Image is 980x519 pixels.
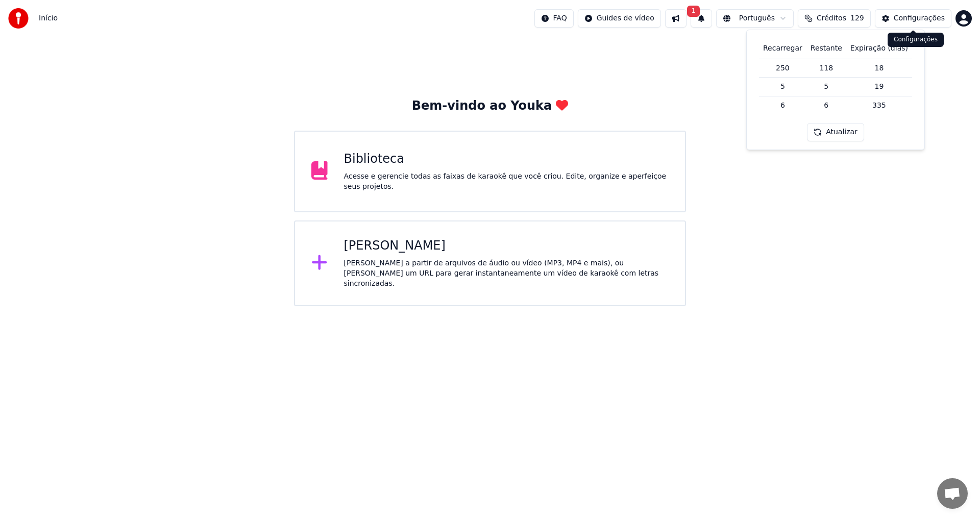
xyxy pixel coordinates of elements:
nav: breadcrumb [39,13,58,23]
td: 6 [806,96,846,115]
th: Expiração (dias) [846,38,912,59]
td: 335 [846,96,912,115]
td: 18 [846,59,912,78]
div: Configurações [894,13,945,23]
button: FAQ [534,9,574,28]
button: Atualizar [807,123,864,141]
span: 1 [687,6,700,17]
button: Créditos129 [798,9,871,28]
div: Acesse e gerencie todas as faixas de karaokê que você criou. Edite, organize e aperfeiçoe seus pr... [344,171,669,192]
td: 5 [806,78,846,96]
img: youka [8,8,29,29]
td: 19 [846,78,912,96]
div: [PERSON_NAME] a partir de arquivos de áudio ou vídeo (MP3, MP4 e mais), ou [PERSON_NAME] um URL p... [344,258,669,289]
td: 250 [759,59,806,78]
div: Bate-papo aberto [937,478,968,509]
button: Configurações [875,9,951,28]
th: Recarregar [759,38,806,59]
span: Créditos [817,13,846,23]
span: 129 [850,13,864,23]
td: 6 [759,96,806,115]
div: Bem-vindo ao Youka [412,98,568,114]
td: 118 [806,59,846,78]
td: 5 [759,78,806,96]
button: 1 [691,9,712,28]
div: Biblioteca [344,151,669,167]
button: Guides de vídeo [578,9,661,28]
th: Restante [806,38,846,59]
div: Configurações [888,33,944,47]
div: [PERSON_NAME] [344,238,669,254]
span: Início [39,13,58,23]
